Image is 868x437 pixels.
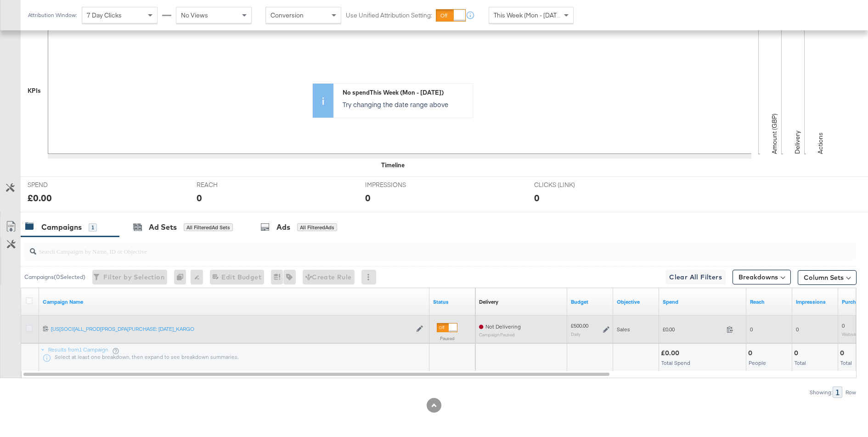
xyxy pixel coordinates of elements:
a: [US[SOCI[ALL_PROD[PROS_DPA[PURCHASE: [DATE]_KARGO [51,325,411,333]
div: No spend This Week (Mon - [DATE]) [343,88,468,97]
a: Your campaign's objective. [617,298,655,306]
a: The number of times your ad was served. On mobile apps an ad is counted as served the first time ... [796,298,834,306]
div: Campaigns ( 0 Selected) [24,273,85,281]
div: Ads [276,222,290,233]
div: 0 [174,270,191,284]
label: Use Unified Attribution Setting: [346,11,432,20]
sub: Daily [571,331,581,337]
span: 7 Day Clicks [87,11,122,19]
span: This Week (Mon - [DATE]) [494,11,564,19]
span: £0.00 [663,326,723,333]
span: People [749,359,766,366]
div: 0 [197,191,202,204]
span: SPEND [28,181,96,189]
div: Campaigns [41,222,82,233]
div: 1 [833,386,842,398]
div: £500.00 [571,322,588,329]
span: Total [795,359,806,366]
span: 0 [796,326,799,333]
div: 1 [89,223,97,232]
p: Try changing the date range above [343,100,468,109]
label: Paused [437,335,457,341]
span: 0 [842,322,845,329]
div: £0.00 [661,349,682,358]
span: Clear All Filters [669,272,722,283]
div: 0 [365,191,371,204]
a: The maximum amount you're willing to spend on your ads, on average each day or over the lifetime ... [571,298,609,306]
button: Breakdowns [733,270,791,284]
div: Row [845,389,857,396]
span: Total [840,359,852,366]
div: Delivery [479,298,498,306]
span: 0 [750,326,753,333]
div: 0 [794,349,801,358]
button: Column Sets [798,270,857,285]
div: All Filtered Ads [297,223,337,232]
span: Conversion [271,11,304,19]
a: The total amount spent to date. [663,298,743,306]
div: 0 [534,191,540,204]
div: Showing: [809,389,833,396]
a: Your campaign name. [43,298,426,306]
span: IMPRESSIONS [365,181,434,189]
div: 0 [840,349,847,358]
a: Reflects the ability of your Ad Campaign to achieve delivery based on ad states, schedule and bud... [479,298,498,306]
span: REACH [197,181,265,189]
span: Sales [617,326,630,333]
div: 0 [748,349,755,358]
span: Not Delivering [485,323,521,330]
div: All Filtered Ad Sets [184,223,233,232]
button: Clear All Filters [665,270,726,284]
span: No Views [181,11,208,19]
a: Shows the current state of your Ad Campaign. [433,298,472,306]
span: Total Spend [661,359,690,366]
sub: Campaign Paused [479,332,521,337]
a: The number of people your ad was served to. [750,298,789,306]
div: Attribution Window: [28,12,77,18]
div: £0.00 [28,191,52,204]
input: Search Campaigns by Name, ID or Objective [36,238,780,256]
span: CLICKS (LINK) [534,181,603,189]
div: Ad Sets [149,222,177,233]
